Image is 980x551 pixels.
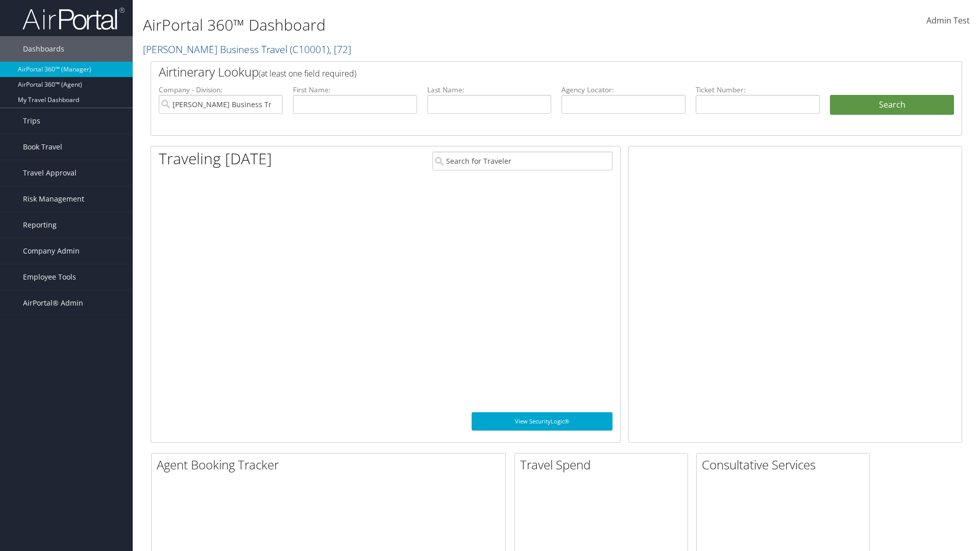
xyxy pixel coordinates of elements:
[23,160,77,186] span: Travel Approval
[23,212,57,238] span: Reporting
[290,42,329,56] span: ( C10001 )
[157,456,505,473] h2: Agent Booking Tracker
[23,186,84,212] span: Risk Management
[159,63,887,81] h2: Airtinerary Lookup
[143,14,694,36] h1: AirPortal 360™ Dashboard
[159,85,283,95] label: Company - Division:
[23,108,40,134] span: Trips
[520,456,688,473] h2: Travel Spend
[23,134,62,160] span: Book Travel
[702,456,869,473] h2: Consultative Services
[696,85,820,95] label: Ticket Number:
[830,95,954,115] button: Search
[329,42,351,56] span: , [ 72 ]
[259,68,356,79] span: (at least one field required)
[427,85,551,95] label: Last Name:
[926,15,970,26] span: Admin Test
[561,85,685,95] label: Agency Locator:
[293,85,417,95] label: First Name:
[23,290,83,316] span: AirPortal® Admin
[472,412,612,431] a: View SecurityLogic®
[23,238,80,264] span: Company Admin
[143,42,351,56] a: [PERSON_NAME] Business Travel
[159,148,272,169] h1: Traveling [DATE]
[23,36,64,62] span: Dashboards
[926,5,970,37] a: Admin Test
[22,7,125,31] img: airportal-logo.png
[432,152,612,170] input: Search for Traveler
[23,264,76,290] span: Employee Tools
